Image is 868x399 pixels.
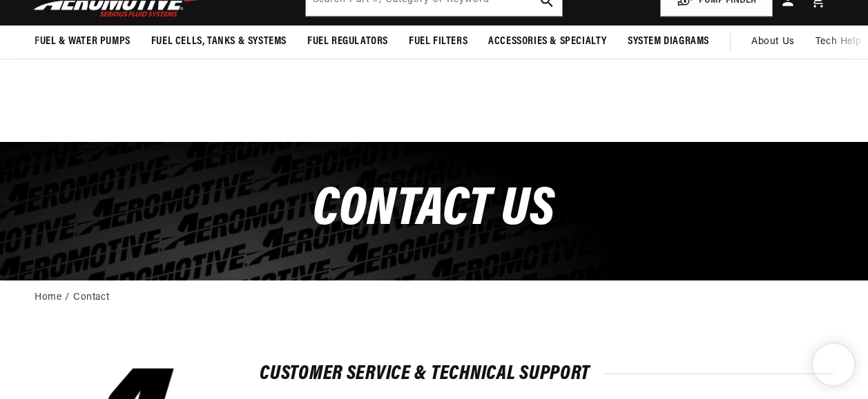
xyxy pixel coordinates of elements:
a: Contact [73,290,109,305]
span: Fuel Filters [409,34,467,49]
span: System Diagrams [628,34,709,49]
a: Home [35,290,61,305]
span: Fuel Cells, Tanks & Systems [151,34,287,49]
summary: Accessories & Specialty [478,25,617,58]
summary: System Diagrams [617,25,720,58]
summary: Fuel Cells, Tanks & Systems [141,25,297,58]
span: Accessories & Specialty [488,34,607,49]
nav: breadcrumbs [35,290,833,305]
span: CONTACt us [313,183,555,238]
span: About Us [751,37,795,47]
span: Tech Help [816,34,861,50]
a: About Us [741,25,805,59]
summary: Fuel Filters [398,25,478,58]
h2: Customer Service & Technical Support [260,365,833,382]
span: Fuel Regulators [307,34,388,49]
summary: Fuel Regulators [297,25,398,58]
span: Fuel & Water Pumps [35,34,131,49]
summary: Fuel & Water Pumps [24,25,141,58]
